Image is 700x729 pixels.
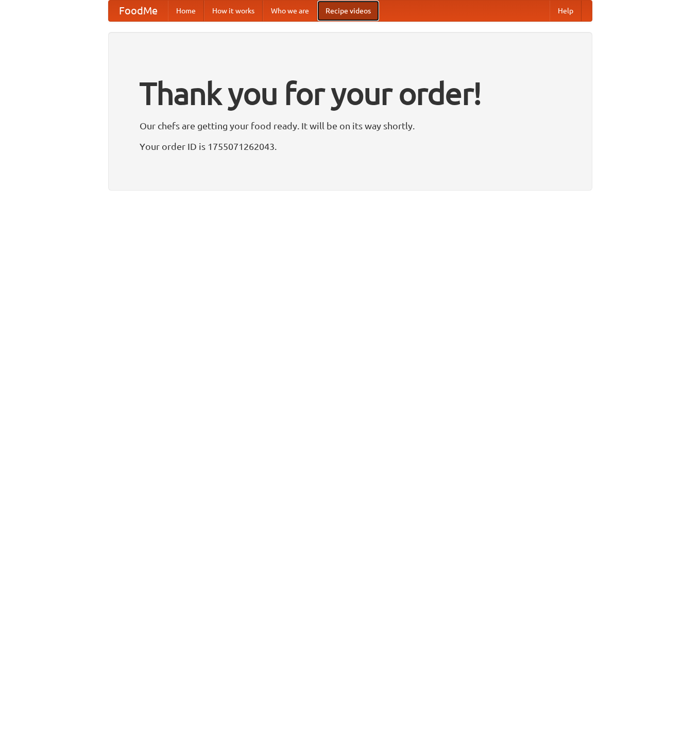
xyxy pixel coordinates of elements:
[168,1,204,21] a: Home
[109,1,168,21] a: FoodMe
[140,139,561,154] p: Your order ID is 1755071262043.
[140,118,561,133] p: Our chefs are getting your food ready. It will be on its way shortly.
[204,1,263,21] a: How it works
[140,69,561,118] h1: Thank you for your order!
[263,1,317,21] a: Who we are
[317,1,379,21] a: Recipe videos
[550,1,582,21] a: Help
